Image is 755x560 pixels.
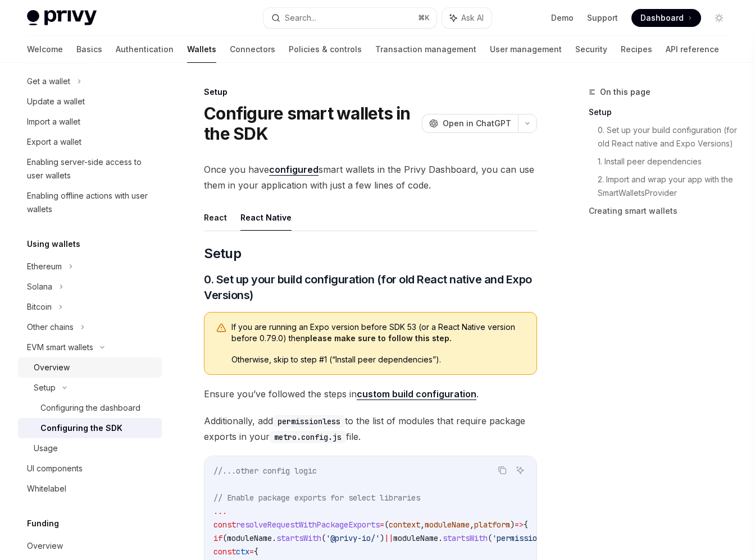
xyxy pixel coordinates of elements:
div: Setup [204,86,537,98]
span: Once you have smart wallets in the Privy Dashboard, you can use them in your application with jus... [204,162,537,193]
a: Welcome [27,36,63,63]
h5: Using wallets [27,237,80,251]
div: Bitcoin [27,300,52,314]
span: platform [474,520,510,530]
button: React [204,204,227,231]
span: 0. Set up your build configuration (for old React native and Expo Versions) [204,272,537,303]
span: Otherwise, skip to step #1 (“Install peer dependencies”). [231,354,525,365]
div: Export a wallet [27,135,81,149]
div: Enabling offline actions with user wallets [27,189,155,216]
span: if [213,533,222,543]
svg: Warning [216,323,227,334]
span: ( [384,520,389,530]
span: Ask AI [461,12,484,24]
span: { [524,520,528,530]
div: Overview [34,361,70,374]
span: = [249,547,254,557]
a: 0. Set up your build configuration (for old React native and Expo Versions) [598,121,737,153]
a: Wallets [187,36,216,63]
span: Open in ChatGPT [443,118,511,129]
span: ( [488,533,492,543]
a: Whitelabel [18,479,162,499]
a: Update a wallet [18,91,162,112]
a: Recipes [621,36,652,63]
div: Update a wallet [27,95,85,108]
button: React Native [240,204,292,231]
code: metro.config.js [270,431,346,443]
a: Connectors [230,36,275,63]
span: startsWith [443,533,488,543]
span: moduleName [227,533,272,543]
div: Search... [285,11,316,25]
a: Overview [18,536,162,556]
a: Setup [589,103,737,121]
a: Import a wallet [18,112,162,132]
span: , [470,520,474,530]
span: ⌘ K [418,13,430,22]
button: Toggle dark mode [710,9,728,27]
a: Configuring the dashboard [18,398,162,418]
div: Whitelabel [27,482,66,495]
img: light logo [27,10,97,26]
button: Copy the contents from the code block [495,463,510,478]
span: moduleName [425,520,470,530]
a: 1. Install peer dependencies [598,153,737,171]
div: UI components [27,462,83,475]
span: Dashboard [640,12,684,24]
div: Get a wallet [27,75,70,88]
span: const [213,520,236,530]
span: . [438,533,443,543]
div: Import a wallet [27,115,80,128]
div: Configuring the dashboard [40,401,140,415]
strong: please make sure to follow this step. [305,333,452,343]
span: ( [222,533,227,543]
span: ) [510,520,515,530]
div: Enabling server-side access to user wallets [27,155,155,182]
div: Usage [34,442,58,455]
a: Export a wallet [18,132,162,152]
button: Ask AI [513,463,527,478]
a: Basics [76,36,102,63]
span: moduleName [393,533,438,543]
span: Setup [204,245,241,263]
span: ctx [236,547,249,557]
span: Ensure you’ve followed the steps in . [204,386,537,402]
span: If you are running an Expo version before SDK 53 (or a React Native version before 0.79.0) then [231,322,525,344]
span: => [515,520,524,530]
a: UI components [18,458,162,479]
a: Overview [18,357,162,378]
div: EVM smart wallets [27,341,93,354]
a: Usage [18,438,162,458]
div: Setup [34,381,56,394]
a: Enabling server-side access to user wallets [18,152,162,186]
a: Support [587,12,618,24]
button: Ask AI [442,8,492,28]
span: // Enable package exports for select libraries [213,493,420,503]
a: custom build configuration [357,388,476,400]
span: Additionally, add to the list of modules that require package exports in your file. [204,413,537,444]
a: Security [575,36,607,63]
h5: Funding [27,517,59,530]
h1: Configure smart wallets in the SDK [204,103,417,144]
code: permissionless [273,415,345,428]
span: , [420,520,425,530]
a: Dashboard [631,9,701,27]
span: || [384,533,393,543]
span: 'permissionless' [492,533,564,543]
a: Demo [551,12,574,24]
a: Creating smart wallets [589,202,737,220]
div: Other chains [27,320,74,334]
button: Open in ChatGPT [422,114,518,133]
span: startsWith [276,533,321,543]
span: ) [380,533,384,543]
span: //...other config logic [213,466,317,476]
a: Transaction management [375,36,476,63]
span: resolveRequestWithPackageExports [236,520,380,530]
div: Overview [27,539,63,553]
a: API reference [666,36,719,63]
span: . [272,533,276,543]
a: Enabling offline actions with user wallets [18,186,162,219]
div: Configuring the SDK [40,421,122,435]
a: configured [269,164,319,176]
div: Ethereum [27,260,62,273]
